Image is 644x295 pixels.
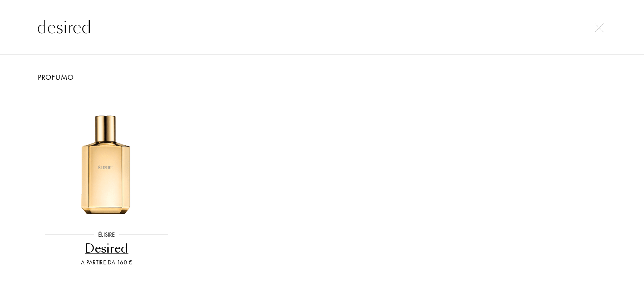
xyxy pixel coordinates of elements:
[20,15,624,40] input: Ricerca
[35,83,179,277] a: DesiredÉlisireDesiredA partire da 160 €
[38,240,175,257] div: Desired
[94,230,119,239] div: Élisire
[29,71,615,83] div: Profumo
[595,23,604,32] img: cross.svg
[42,92,171,221] img: Desired
[38,258,175,267] div: A partire da 160 €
